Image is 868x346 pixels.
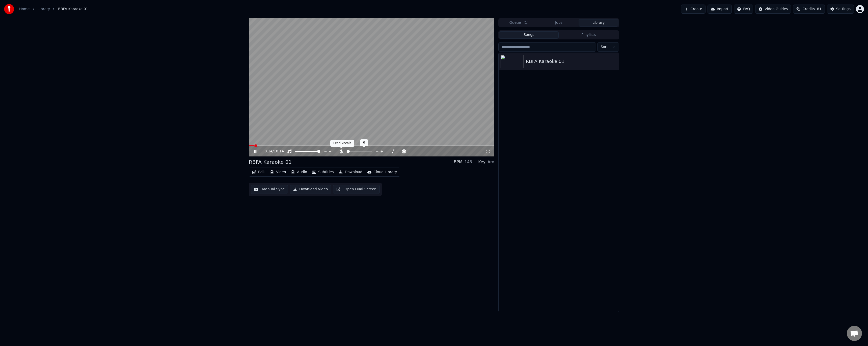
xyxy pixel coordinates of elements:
[465,159,472,165] div: 145
[274,149,284,154] span: 10:14
[526,58,617,65] div: RBFA Karaoke 01
[38,7,50,12] a: Library
[4,4,14,14] img: youka
[265,149,277,154] div: /
[373,170,397,175] div: Cloud Library
[499,19,539,27] button: Queue
[579,19,618,27] button: Library
[681,5,706,14] button: Create
[478,159,485,165] div: Key
[268,169,288,176] button: Video
[249,158,292,166] div: RBFA Karaoke 01
[755,5,791,14] button: Video Guides
[559,31,618,39] button: Playlists
[250,169,267,176] button: Edit
[454,159,462,165] div: BPM
[265,149,273,154] span: 0:14
[499,31,559,39] button: Songs
[524,20,529,25] span: ( 1 )
[817,7,822,12] span: 81
[360,139,368,146] div: 0
[487,159,494,165] div: Am
[539,19,579,27] button: Jobs
[793,5,825,14] button: Credits81
[19,7,30,12] a: Home
[58,7,88,12] span: RBFA Karaoke 01
[310,169,336,176] button: Subtitles
[251,185,288,194] button: Manual Sync
[708,5,732,14] button: Import
[290,185,331,194] button: Download Video
[289,169,309,176] button: Audio
[330,140,354,147] div: Lead Vocals
[847,326,862,341] div: Open de chat
[333,185,380,194] button: Open Dual Screen
[827,5,854,14] button: Settings
[836,7,851,12] div: Settings
[734,5,753,14] button: FAQ
[19,7,88,12] nav: breadcrumb
[337,169,364,176] button: Download
[802,7,815,12] span: Credits
[601,44,608,50] span: Sort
